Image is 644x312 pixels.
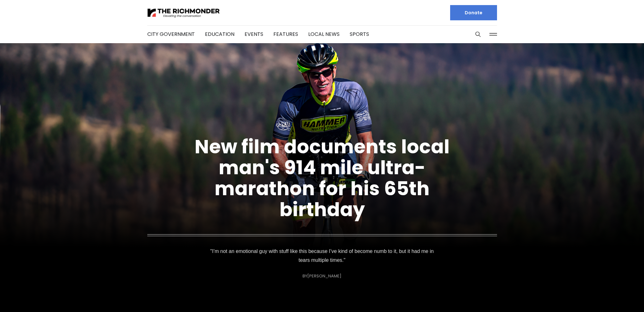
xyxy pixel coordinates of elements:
iframe: portal-trigger [590,281,644,312]
p: "I’m not an emotional guy with stuff like this because I’ve kind of become numb to it, but it had... [209,247,435,265]
div: By [303,274,341,278]
a: Education [205,30,234,38]
a: Features [273,30,298,38]
a: Local News [308,30,340,38]
button: Search this site [473,30,483,39]
a: Donate [450,5,497,20]
a: [PERSON_NAME] [307,273,341,279]
img: The Richmonder [147,7,220,18]
a: City Government [147,30,195,38]
a: Events [245,30,263,38]
a: New film documents local man's 914 mile ultra-marathon for his 65th birthday [194,133,450,223]
a: Sports [350,30,369,38]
